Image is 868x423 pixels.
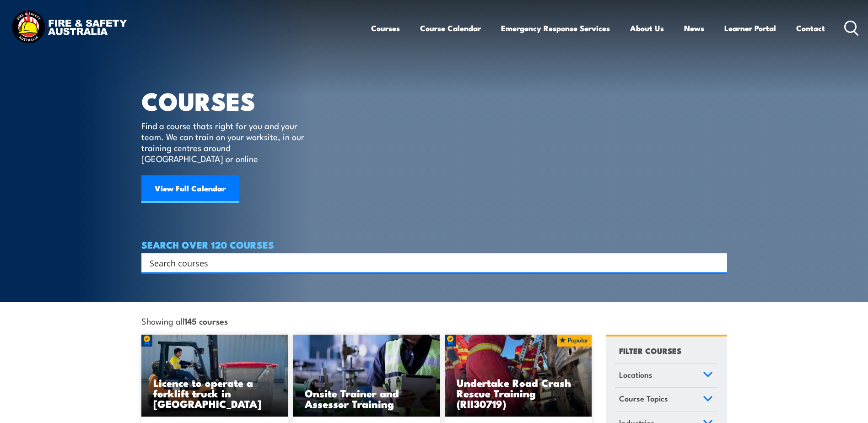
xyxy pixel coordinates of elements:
button: Search magnifier button [711,256,724,269]
img: Road Crash Rescue Training [445,335,592,417]
h4: SEARCH OVER 120 COURSES [141,239,727,249]
span: Course Topics [619,392,668,405]
a: Courses [371,16,400,40]
a: Learner Portal [724,16,776,40]
a: Locations [615,364,717,388]
a: Licence to operate a forklift truck in [GEOGRAPHIC_DATA] [141,335,289,417]
a: Onsite Trainer and Assessor Training [293,335,440,417]
h3: Onsite Trainer and Assessor Training [305,388,428,409]
span: Locations [619,369,652,381]
strong: 145 courses [184,315,228,327]
p: Find a course thats right for you and your team. We can train on your worksite, in our training c... [141,120,308,164]
a: About Us [630,16,664,40]
h3: Undertake Road Crash Rescue Training (RII30719) [457,377,580,409]
img: Safety For Leaders [293,335,440,417]
a: View Full Calendar [141,175,239,203]
a: News [684,16,704,40]
img: Licence to operate a forklift truck Training [141,335,289,417]
span: Showing all [141,316,228,325]
a: Emergency Response Services [501,16,610,40]
a: Contact [796,16,825,40]
a: Undertake Road Crash Rescue Training (RII30719) [445,335,592,417]
h4: FILTER COURSES [619,344,681,357]
a: Course Calendar [420,16,481,40]
a: Course Topics [615,388,717,412]
form: Search form [151,256,709,269]
h3: Licence to operate a forklift truck in [GEOGRAPHIC_DATA] [153,377,277,409]
h1: COURSES [141,90,318,111]
input: Search input [150,256,707,270]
